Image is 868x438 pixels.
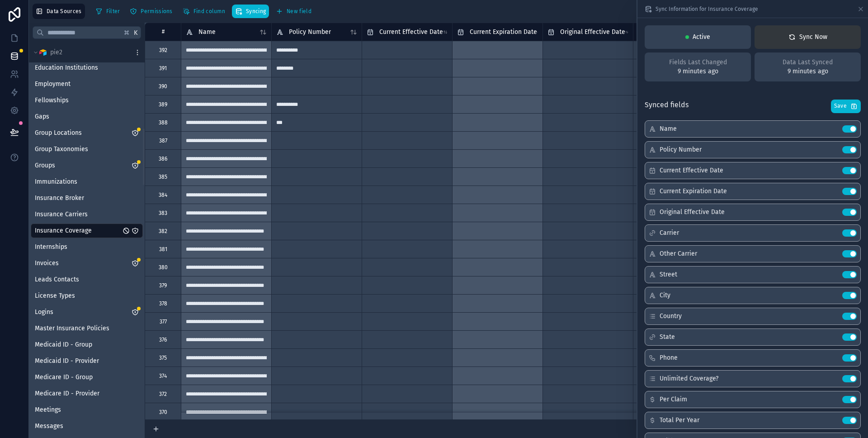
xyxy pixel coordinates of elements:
button: Save [831,100,861,113]
div: Master Insurance Policies [31,321,143,336]
a: Fellowships [35,96,121,105]
button: Syncing [232,5,269,18]
div: 378 [159,300,167,307]
div: 374 [159,372,167,380]
a: Insurance Carriers [35,210,121,219]
span: Other Carrier [660,249,697,258]
span: Name [198,28,216,37]
span: Current Expiration Date [470,28,537,37]
span: Master Insurance Policies [35,324,109,333]
span: Sync Information for Insurance Coverage [656,5,758,13]
div: 381 [159,246,167,253]
span: Per Claim [660,395,687,404]
span: Meetings [35,405,61,414]
p: Active [693,33,710,42]
a: Master Insurance Policies [35,324,121,333]
span: Group Locations [35,129,82,138]
span: Name [660,124,677,133]
span: Data Sources [47,8,82,15]
div: Sync Now [788,33,827,42]
button: New field [273,5,315,18]
a: Immunizations [35,177,121,186]
a: Messages [35,422,121,431]
div: Insurance Coverage [31,224,143,238]
span: License Types [35,291,75,300]
span: Data Last Synced [783,58,833,67]
p: 9 minutes ago [788,67,828,76]
div: 386 [159,155,167,162]
span: Leads Contacts [35,275,79,284]
span: Find column [193,8,225,15]
div: 376 [159,336,167,343]
a: Groups [35,161,121,170]
button: Sync Now [755,25,861,49]
a: Medicaid ID - Provider [35,357,121,366]
div: Invoices [31,256,143,271]
div: # [152,29,174,35]
span: Phone [660,353,678,362]
a: Education Institutions [35,63,121,72]
span: Insurance Carriers [35,210,88,219]
span: Carrier [660,229,679,238]
span: Education Institutions [35,63,98,72]
a: Meetings [35,405,121,414]
div: Gaps [31,109,143,124]
button: Find column [179,5,228,18]
a: Insurance Broker [35,194,121,203]
div: 392 [159,47,167,54]
span: Immunizations [35,177,77,186]
div: 391 [159,65,167,72]
div: Insurance Broker [31,191,143,205]
a: Leads Contacts [35,275,121,284]
span: Unlimited Coverage? [660,374,718,383]
div: Medicare ID - Provider [31,386,143,401]
div: 377 [160,318,167,325]
div: 382 [159,228,167,235]
div: Group Taxonomies [31,142,143,157]
span: Filter [106,8,120,15]
div: Meetings [31,403,143,417]
span: Logins [35,308,53,317]
div: Logins [31,305,143,319]
a: Logins [35,308,121,317]
span: Country [660,312,682,321]
span: City [660,291,670,300]
a: Internships [35,243,121,252]
div: Groups [31,158,143,173]
span: Original Effective Date [660,208,725,217]
span: Employment [35,80,71,89]
span: Group Taxonomies [35,145,88,154]
a: Gaps [35,112,121,121]
a: Group Taxonomies [35,145,121,154]
div: Medicare ID - Group [31,370,143,385]
div: Fellowships [31,93,143,108]
span: Syncing [246,8,266,15]
span: Permissions [141,8,172,15]
div: 389 [159,101,167,108]
span: Internships [35,243,67,252]
span: Total Per Year [660,416,699,425]
a: Medicare ID - Provider [35,389,121,398]
div: Messages [31,419,143,433]
span: Groups [35,161,55,170]
span: Invoices [35,259,59,268]
a: Invoices [35,259,121,268]
div: 372 [159,390,167,398]
span: pie2 [50,48,62,57]
div: License Types [31,289,143,303]
div: 390 [159,83,167,90]
div: 379 [159,282,167,289]
div: 387 [159,137,167,144]
div: 375 [159,354,167,362]
span: Synced fields [645,100,689,113]
button: Permissions [127,5,175,18]
span: Fields Last Changed [669,58,727,67]
div: 384 [159,191,167,199]
button: Airtable Logopie2 [31,46,130,59]
div: Insurance Carriers [31,207,143,222]
span: Save [834,103,847,110]
a: Group Locations [35,129,121,138]
div: Internships [31,240,143,254]
a: License Types [35,291,121,300]
a: Permissions [127,5,179,18]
